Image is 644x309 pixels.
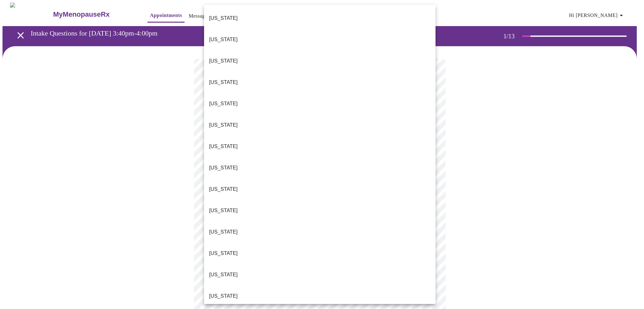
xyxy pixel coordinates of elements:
p: [US_STATE] [209,228,238,236]
p: [US_STATE] [209,207,238,214]
p: [US_STATE] [209,79,238,86]
p: [US_STATE] [209,121,238,129]
p: [US_STATE] [209,185,238,193]
p: [US_STATE] [209,250,238,257]
p: [US_STATE] [209,164,238,172]
p: [US_STATE] [209,36,238,43]
p: [US_STATE] [209,57,238,65]
p: [US_STATE] [209,271,238,279]
p: [US_STATE] [209,292,238,300]
p: [US_STATE] [209,100,238,108]
p: [US_STATE] [209,143,238,150]
p: [US_STATE] [209,14,238,22]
